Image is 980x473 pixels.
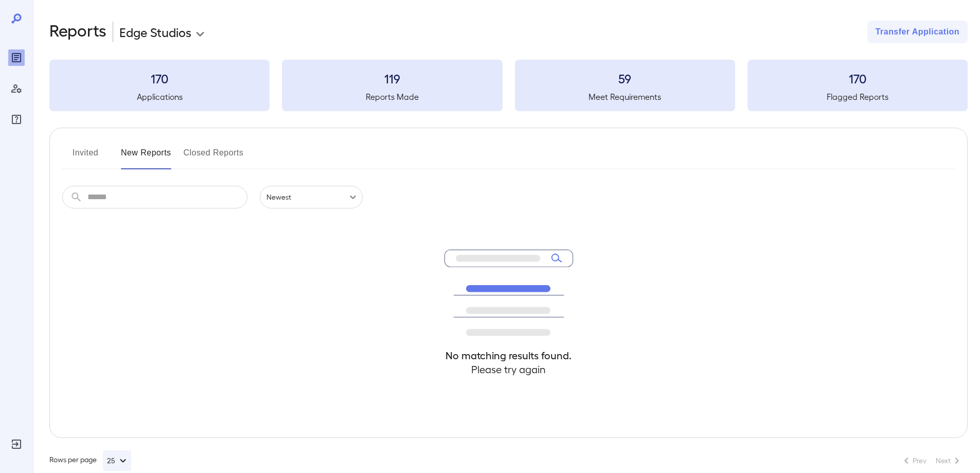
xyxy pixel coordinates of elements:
[49,91,270,103] h5: Applications
[515,70,735,86] h3: 59
[444,348,573,362] h4: No matching results found.
[49,60,968,111] summary: 170Applications119Reports Made59Meet Requirements170Flagged Reports
[747,70,968,86] h3: 170
[49,21,106,43] h2: Reports
[103,450,131,471] button: 25
[49,450,131,471] div: Rows per page
[260,186,363,208] div: Newest
[282,91,502,103] h5: Reports Made
[8,80,25,97] div: Manage Users
[896,452,968,469] nav: pagination navigation
[121,145,171,169] button: New Reports
[8,111,25,128] div: FAQ
[444,362,573,376] h4: Please try again
[62,145,109,169] button: Invited
[49,70,270,86] h3: 170
[8,49,25,66] div: Reports
[184,145,244,169] button: Closed Reports
[8,436,25,452] div: Log Out
[747,91,968,103] h5: Flagged Reports
[515,91,735,103] h5: Meet Requirements
[282,70,502,86] h3: 119
[867,21,968,43] button: Transfer Application
[119,24,191,40] p: Edge Studios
